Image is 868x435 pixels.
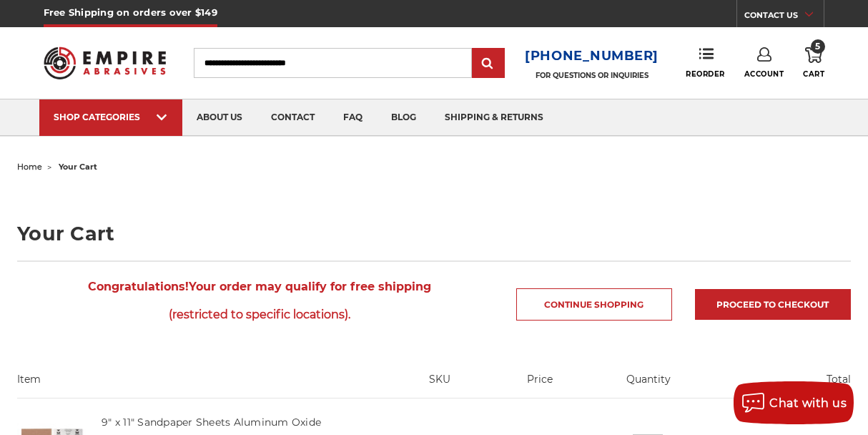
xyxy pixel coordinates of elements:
p: FOR QUESTIONS OR INQUIRIES [525,71,659,80]
span: Chat with us [769,396,847,410]
a: shipping & returns [430,99,558,136]
strong: Congratulations! [88,280,189,293]
a: Continue Shopping [516,288,672,321]
a: 9" x 11" Sandpaper Sheets Aluminum Oxide [102,416,321,429]
img: Empire Abrasives [44,39,167,87]
a: faq [329,99,377,136]
div: SHOP CATEGORIES [54,112,168,122]
th: Quantity [572,372,725,398]
a: Reorder [686,47,725,78]
a: 5 Cart [803,47,824,79]
a: blog [377,99,430,136]
a: CONTACT US [744,7,824,27]
span: Account [744,69,784,79]
th: Item [17,372,373,398]
a: [PHONE_NUMBER] [525,46,659,67]
th: Price [507,372,572,398]
span: Your order may qualify for free shipping [17,273,501,328]
button: Chat with us [734,381,854,424]
span: Cart [803,69,824,79]
span: (restricted to specific locations). [17,300,501,328]
a: about us [182,99,257,136]
h1: Your Cart [17,224,851,243]
span: Reorder [686,69,725,79]
input: Submit [474,49,503,78]
span: your cart [59,162,97,172]
th: SKU [373,372,507,398]
a: contact [257,99,329,136]
span: 5 [811,39,825,54]
a: home [17,162,42,172]
th: Total [725,372,850,398]
a: Proceed to checkout [695,289,851,320]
